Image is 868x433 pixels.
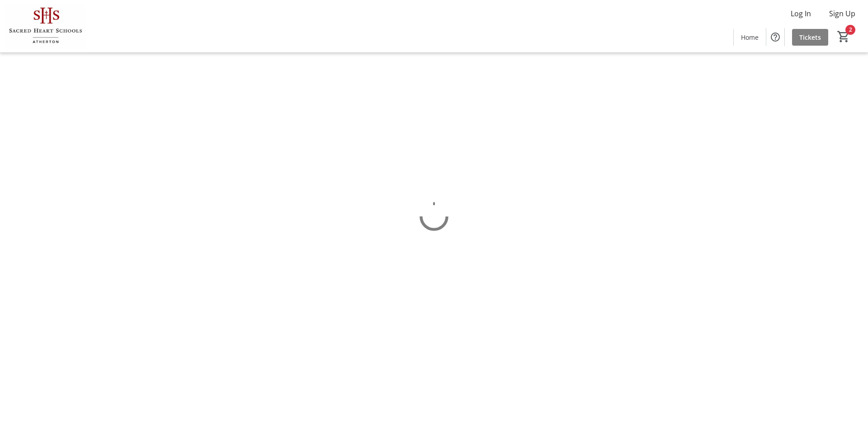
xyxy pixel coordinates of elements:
span: Log In [791,8,811,19]
span: Sign Up [829,8,855,19]
a: Tickets [792,29,828,46]
button: Help [766,28,784,46]
img: Sacred Heart Schools, Atherton's Logo [5,4,86,49]
button: Cart [835,28,852,45]
button: Log In [783,6,818,21]
button: Sign Up [822,6,863,21]
span: Home [741,33,759,42]
span: Tickets [799,33,821,42]
a: Home [734,29,766,46]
